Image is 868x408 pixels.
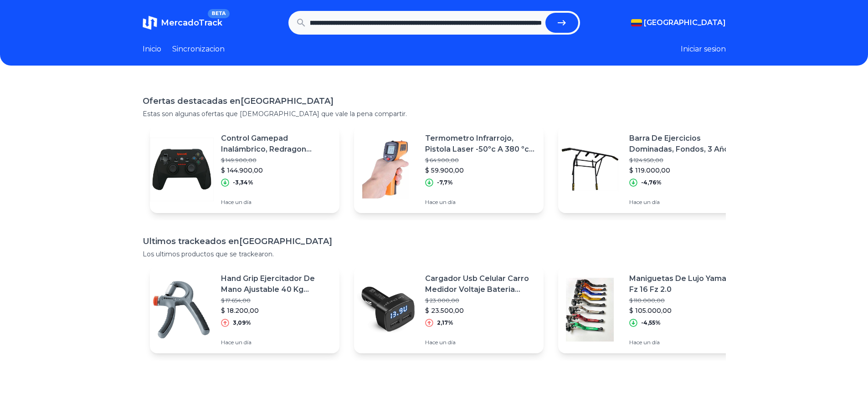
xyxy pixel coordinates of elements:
[425,273,536,295] p: Cargador Usb Celular Carro Medidor Voltaje Bateria Vehicular
[631,17,726,28] button: [GEOGRAPHIC_DATA]
[150,266,339,353] a: Featured imageHand Grip Ejercitador De Mano Ajustable 40 Kg Sportfitness$ 17.654,00$ 18.200,003,0...
[558,266,748,353] a: Featured imageManiguetas De Lujo Yamaha Fz 16 Fz 2.0$ 110.000,00$ 105.000,00-4,55%Hace un día
[641,319,661,326] p: -4,55%
[644,17,726,28] span: [GEOGRAPHIC_DATA]
[425,297,536,304] p: $ 23.000,00
[143,109,726,118] p: Estas son algunas ofertas que [DEMOGRAPHIC_DATA] que vale la pena compartir.
[641,179,662,186] p: -4,76%
[143,95,726,107] h1: Ofertas destacadas en [GEOGRAPHIC_DATA]
[629,133,740,155] p: Barra De Ejercicios Dominadas, Fondos, 3 Años De Garantía
[354,266,544,353] a: Featured imageCargador Usb Celular Carro Medidor Voltaje Bateria Vehicular$ 23.000,00$ 23.500,002...
[233,179,253,186] p: -3,34%
[143,250,726,259] p: Los ultimos productos que se trackearon.
[629,306,740,315] p: $ 105.000,00
[425,157,536,164] p: $ 64.900,00
[629,157,740,164] p: $ 124.950,00
[629,273,740,295] p: Maniguetas De Lujo Yamaha Fz 16 Fz 2.0
[221,306,332,315] p: $ 18.200,00
[437,319,453,326] p: 2,17%
[221,166,332,175] p: $ 144.900,00
[172,44,225,55] a: Sincronizacion
[629,199,740,206] p: Hace un día
[425,199,536,206] p: Hace un día
[425,133,536,155] p: Termometro Infrarrojo, Pistola Laser -50ºc A 380 ºc Digital
[143,44,161,55] a: Inicio
[681,44,726,55] button: Iniciar sesion
[354,278,418,342] img: Featured image
[558,138,622,201] img: Featured image
[221,199,332,206] p: Hace un día
[143,235,726,248] h1: Ultimos trackeados en [GEOGRAPHIC_DATA]
[425,339,536,346] p: Hace un día
[221,273,332,295] p: Hand Grip Ejercitador De Mano Ajustable 40 Kg Sportfitness
[221,339,332,346] p: Hace un día
[150,126,339,213] a: Featured imageControl Gamepad Inalámbrico, Redragon Harrow G808, Pc / Ps3$ 149.900,00$ 144.900,00...
[221,133,332,155] p: Control Gamepad Inalámbrico, Redragon Harrow G808, Pc / Ps3
[425,166,536,175] p: $ 59.900,00
[631,19,642,26] img: Colombia
[558,278,622,342] img: Featured image
[629,166,740,175] p: $ 119.000,00
[221,297,332,304] p: $ 17.654,00
[208,9,229,18] span: BETA
[150,278,214,342] img: Featured image
[437,179,453,186] p: -7,7%
[161,18,222,28] span: MercadoTrack
[629,339,740,346] p: Hace un día
[221,157,332,164] p: $ 149.900,00
[354,126,544,213] a: Featured imageTermometro Infrarrojo, Pistola Laser -50ºc A 380 ºc Digital$ 64.900,00$ 59.900,00-7...
[233,319,251,326] p: 3,09%
[150,138,214,201] img: Featured image
[354,138,418,201] img: Featured image
[558,126,748,213] a: Featured imageBarra De Ejercicios Dominadas, Fondos, 3 Años De Garantía$ 124.950,00$ 119.000,00-4...
[143,15,157,30] img: MercadoTrack
[425,306,536,315] p: $ 23.500,00
[143,15,222,30] a: MercadoTrackBETA
[629,297,740,304] p: $ 110.000,00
